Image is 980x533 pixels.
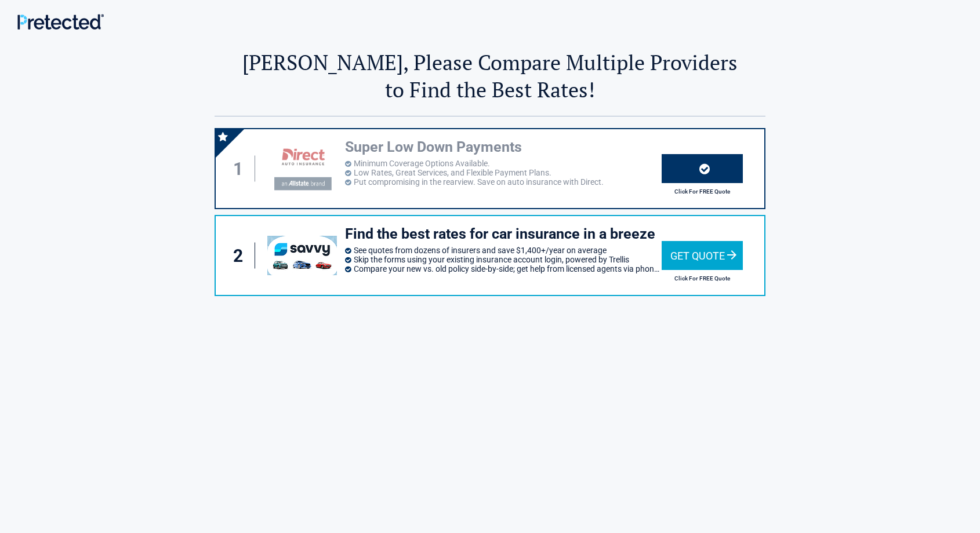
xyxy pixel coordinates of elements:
img: directauto's logo [265,140,339,197]
li: See quotes from dozens of insurers and save $1,400+/year on average [345,246,662,255]
h3: Super Low Down Payments [345,138,662,157]
li: Skip the forms using your existing insurance account login, powered by Trellis [345,255,662,264]
img: savvy's logo [267,236,337,275]
li: Compare your new vs. old policy side-by-side; get help from licensed agents via phone, SMS, or email [345,264,662,273]
h2: Click For FREE Quote [662,188,743,195]
h3: Find the best rates for car insurance in a breeze [345,225,662,244]
li: Low Rates, Great Services, and Flexible Payment Plans. [345,168,662,177]
img: Main Logo [17,14,104,30]
li: Minimum Coverage Options Available. [345,159,662,168]
div: 2 [227,243,255,269]
h2: [PERSON_NAME], Please Compare Multiple Providers to Find the Best Rates! [215,49,765,103]
li: Put compromising in the rearview. Save on auto insurance with Direct. [345,177,662,187]
h2: Click For FREE Quote [662,275,743,282]
div: Get Quote [662,241,743,270]
div: 1 [227,156,255,182]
